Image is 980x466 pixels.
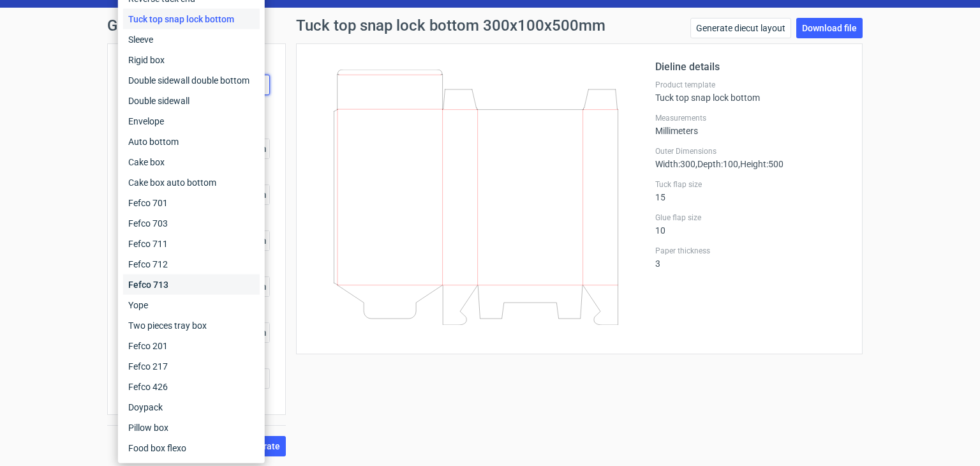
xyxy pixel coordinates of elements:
[123,213,260,234] div: Fefco 703
[123,70,260,91] div: Double sidewall double bottom
[655,179,847,202] div: 15
[123,111,260,132] div: Envelope
[123,172,260,193] div: Cake box auto bottom
[123,417,260,438] div: Pillow box
[123,295,260,315] div: Yope
[123,377,260,397] div: Fefco 426
[655,59,847,75] h2: Dieline details
[123,152,260,172] div: Cake box
[655,113,847,136] div: Millimeters
[796,18,863,38] a: Download file
[123,234,260,254] div: Fefco 711
[123,315,260,336] div: Two pieces tray box
[123,29,260,50] div: Sleeve
[296,18,605,33] h1: Tuck top snap lock bottom 300x100x500mm
[655,213,847,223] label: Glue flap size
[655,159,695,169] span: Width : 300
[123,132,260,152] div: Auto bottom
[123,274,260,295] div: Fefco 713
[738,159,783,169] span: , Height : 500
[655,246,847,256] label: Paper thickness
[655,179,847,190] label: Tuck flap size
[655,246,847,269] div: 3
[107,18,873,33] h1: Generate new dieline
[123,254,260,274] div: Fefco 712
[123,356,260,377] div: Fefco 217
[690,18,791,38] a: Generate diecut layout
[655,113,847,123] label: Measurements
[655,213,847,236] div: 10
[655,80,847,103] div: Tuck top snap lock bottom
[655,146,847,156] label: Outer Dimensions
[123,438,260,458] div: Food box flexo
[695,159,738,169] span: , Depth : 100
[123,397,260,417] div: Doypack
[123,50,260,70] div: Rigid box
[123,193,260,213] div: Fefco 701
[123,91,260,111] div: Double sidewall
[123,9,260,29] div: Tuck top snap lock bottom
[123,336,260,356] div: Fefco 201
[655,80,847,90] label: Product template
